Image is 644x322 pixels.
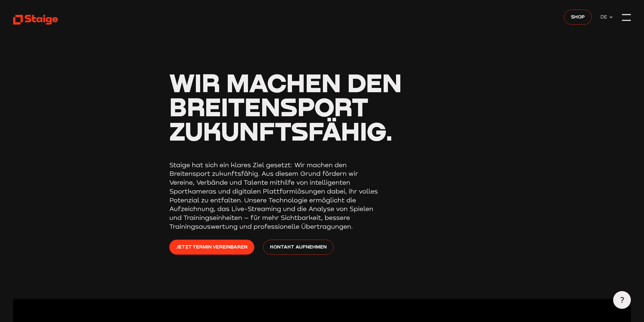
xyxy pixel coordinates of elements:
a: Jetzt Termin vereinbaren [169,240,254,254]
span: Wir machen den Breitensport zukunftsfähig. [169,67,402,146]
span: Kontakt aufnehmen [270,243,327,251]
p: Staige hat sich ein klares Ziel gesetzt: Wir machen den Breitensport zukunftsfähig. Aus diesem Gr... [169,161,384,231]
span: Shop [571,13,585,21]
a: Shop [564,10,592,24]
span: Jetzt Termin vereinbaren [176,243,247,251]
span: DE [600,13,609,21]
a: Kontakt aufnehmen [263,240,334,254]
